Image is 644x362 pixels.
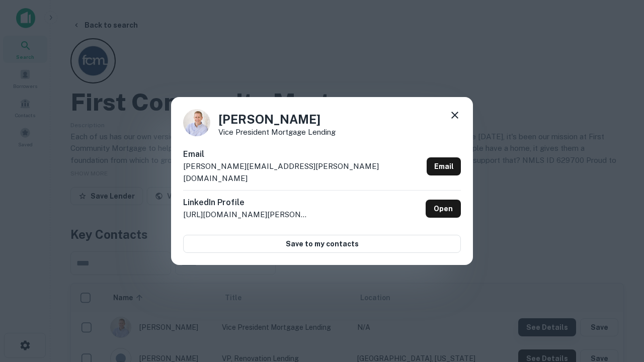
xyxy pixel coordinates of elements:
a: Open [426,200,461,218]
h6: Email [183,148,423,160]
button: Save to my contacts [183,235,461,253]
iframe: Chat Widget [594,249,644,298]
p: Vice President Mortgage Lending [218,128,336,136]
img: 1520878720083 [183,109,210,136]
p: [PERSON_NAME][EMAIL_ADDRESS][PERSON_NAME][DOMAIN_NAME] [183,160,423,184]
h6: LinkedIn Profile [183,197,309,209]
a: Email [427,157,461,175]
h4: [PERSON_NAME] [218,110,336,128]
p: [URL][DOMAIN_NAME][PERSON_NAME] [183,209,309,221]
